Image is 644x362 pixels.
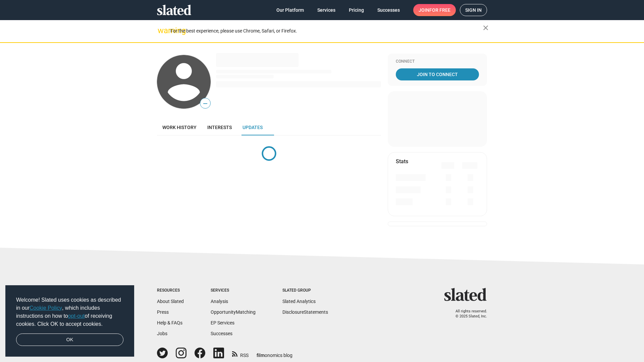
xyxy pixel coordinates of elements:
a: Joinfor free [413,4,456,16]
a: About Slated [157,299,184,304]
p: All rights reserved. © 2025 Slated, Inc. [448,309,487,319]
a: Successes [211,331,232,336]
a: Join To Connect [396,68,479,80]
a: Help & FAQs [157,320,182,325]
a: Sign in [460,4,487,16]
a: Interests [202,119,237,135]
div: cookieconsent [5,285,134,357]
span: Our Platform [276,4,304,16]
a: Work history [157,119,202,135]
span: Work history [162,125,197,130]
div: Connect [396,59,479,64]
a: dismiss cookie message [16,334,123,346]
a: Updates [237,119,268,135]
span: Sign in [465,4,482,16]
a: opt-out [68,313,85,319]
span: Pricing [349,4,364,16]
span: Successes [377,4,400,16]
a: Jobs [157,331,167,336]
span: Join [419,4,450,16]
a: Pricing [343,4,369,16]
a: filmonomics blog [257,347,292,359]
span: Join To Connect [397,68,478,80]
a: Cookie Policy [30,305,62,311]
a: Services [312,4,341,16]
mat-card-title: Stats [396,158,408,165]
span: film [257,353,265,358]
div: Slated Group [282,288,328,293]
a: DisclosureStatements [282,309,328,315]
mat-icon: warning [158,26,166,35]
span: — [200,99,210,108]
a: EP Services [211,320,234,325]
a: Slated Analytics [282,299,316,304]
span: Services [317,4,335,16]
span: Welcome! Slated uses cookies as described in our , which includes instructions on how to of recei... [16,296,123,328]
div: Services [211,288,256,293]
mat-icon: close [482,24,490,32]
a: Press [157,309,169,315]
a: Analysis [211,299,228,304]
a: RSS [232,348,249,359]
a: Our Platform [271,4,309,16]
div: For the best experience, please use Chrome, Safari, or Firefox. [170,26,483,36]
span: Updates [243,125,263,130]
a: Successes [372,4,405,16]
span: Interests [207,125,232,130]
a: OpportunityMatching [211,309,256,315]
span: for free [429,4,450,16]
div: Resources [157,288,184,293]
